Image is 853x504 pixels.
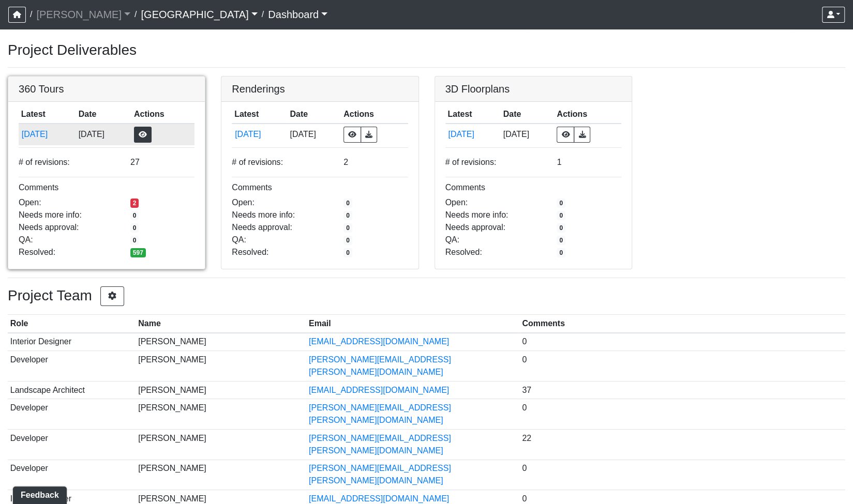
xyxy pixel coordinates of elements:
td: m6gPHqeE6DJAjJqz47tRiF [445,124,501,145]
a: [GEOGRAPHIC_DATA] [141,4,257,25]
th: Role [8,315,136,333]
th: Name [136,315,306,333]
a: [EMAIL_ADDRESS][DOMAIN_NAME] [309,337,449,346]
a: [PERSON_NAME][EMAIL_ADDRESS][PERSON_NAME][DOMAIN_NAME] [309,434,451,455]
button: [DATE] [447,128,498,141]
a: Dashboard [268,4,327,25]
h3: Project Team [8,286,845,306]
th: Comments [519,315,845,333]
td: 37 [519,381,845,399]
a: [EMAIL_ADDRESS][DOMAIN_NAME] [309,386,449,394]
td: [PERSON_NAME] [136,333,306,351]
td: 0 [519,351,845,381]
a: [PERSON_NAME][EMAIL_ADDRESS][PERSON_NAME][DOMAIN_NAME] [309,355,451,376]
td: 22 [519,429,845,460]
th: Email [306,315,519,333]
td: Developer [8,399,136,430]
span: / [26,4,36,25]
h3: Project Deliverables [8,41,845,59]
td: Landscape Architect [8,381,136,399]
td: [PERSON_NAME] [136,460,306,490]
a: [PERSON_NAME][EMAIL_ADDRESS][PERSON_NAME][DOMAIN_NAME] [309,403,451,424]
button: [DATE] [234,128,285,141]
iframe: Ybug feedback widget [8,483,69,504]
td: Developer [8,351,136,381]
span: / [258,4,268,25]
a: [EMAIL_ADDRESS][DOMAIN_NAME] [309,494,449,503]
td: [PERSON_NAME] [136,429,306,460]
td: [PERSON_NAME] [136,381,306,399]
td: [PERSON_NAME] [136,399,306,430]
span: / [130,4,141,25]
td: Developer [8,429,136,460]
td: 93VtKPcPFWh8z7vX4wXbQP [19,124,76,145]
td: 0 [519,333,845,351]
td: 0 [519,399,845,430]
a: [PERSON_NAME][EMAIL_ADDRESS][PERSON_NAME][DOMAIN_NAME] [309,464,451,485]
td: 0 [519,460,845,490]
td: Interior Designer [8,333,136,351]
td: Developer [8,460,136,490]
button: [DATE] [21,128,73,141]
td: [PERSON_NAME] [136,351,306,381]
td: avFcituVdTN5TeZw4YvRD7 [232,124,287,145]
a: [PERSON_NAME] [36,4,130,25]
